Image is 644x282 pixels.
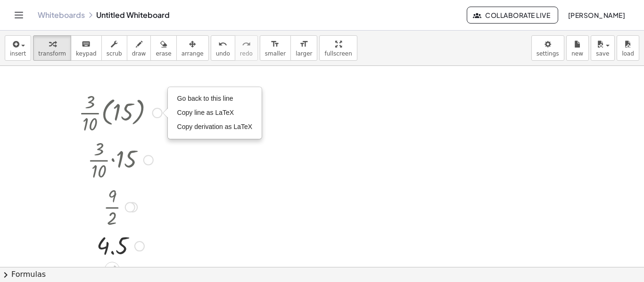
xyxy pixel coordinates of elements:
[622,50,634,57] span: load
[11,8,26,23] button: Toggle navigation
[596,50,609,57] span: save
[177,109,234,116] span: Copy line as LaTeX
[299,39,308,50] i: format_size
[216,50,230,57] span: undo
[296,50,312,57] span: larger
[475,11,550,19] span: Collaborate Live
[617,35,639,61] button: load
[10,50,26,57] span: insert
[290,35,317,61] button: format_sizelarger
[101,35,127,61] button: scrub
[242,39,251,50] i: redo
[591,35,615,61] button: save
[107,50,122,57] span: scrub
[531,35,564,61] button: settings
[537,50,559,57] span: settings
[211,35,235,61] button: undoundo
[265,50,286,57] span: smaller
[132,50,146,57] span: draw
[38,50,66,57] span: transform
[176,35,209,61] button: arrange
[177,123,253,130] span: Copy derivation as LaTeX
[240,50,253,57] span: redo
[260,35,291,61] button: format_sizesmaller
[182,50,204,57] span: arrange
[33,35,71,61] button: transform
[150,35,176,61] button: erase
[235,35,258,61] button: redoredo
[71,35,102,61] button: keyboardkeypad
[5,35,31,61] button: insert
[177,95,233,102] span: Go back to this line
[105,262,120,277] div: Edit math
[127,35,151,61] button: draw
[568,11,625,19] span: [PERSON_NAME]
[571,50,583,57] span: new
[560,7,633,24] button: [PERSON_NAME]
[76,50,97,57] span: keypad
[467,7,558,24] button: Collaborate Live
[38,10,85,20] a: Whiteboards
[319,35,357,61] button: fullscreen
[324,50,352,57] span: fullscreen
[271,39,280,50] i: format_size
[218,39,227,50] i: undo
[156,50,171,57] span: erase
[566,35,589,61] button: new
[82,39,91,50] i: keyboard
